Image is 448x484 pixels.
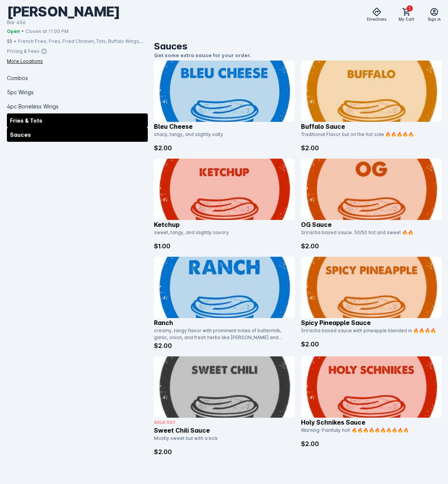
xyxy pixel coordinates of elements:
div: Pricing & Fees [7,48,39,54]
div: Fries & Tots [7,113,148,127]
img: catalog item [301,356,442,418]
div: Traditional Flavor but on the hot side 🔥🔥🔥🔥🔥 [301,131,437,143]
img: catalog item [301,257,442,318]
p: Ranch [154,318,295,327]
div: French Fries, Fries, Fried Chicken, Tots, Buffalo Wings, Chicken, Wings, Fried Pickles [18,38,148,44]
span: Sold Out [154,420,176,425]
div: 5pc Wings [7,85,148,99]
div: [PERSON_NAME] [7,3,120,20]
div: • [14,38,16,44]
p: Buffalo Sauce [301,122,442,131]
p: $2.00 [154,447,295,456]
span: 1 [407,5,413,11]
p: Holy Schnikes Sauce [301,418,442,427]
span: Open [7,28,20,34]
img: catalog item [154,356,295,418]
button: 1 [399,4,414,20]
p: Get some extra sauce for your order. [154,52,442,59]
p: Ketchup [154,220,295,229]
h1: Sauces [154,39,442,53]
div: Bar 456 [7,19,120,26]
span: • Closes at 11:00 PM [21,28,69,34]
p: Bleu Cheese [154,122,295,131]
span: Directions [367,16,386,22]
img: catalog item [301,159,442,220]
div: Combos [7,71,148,85]
div: Sriracha based sauce with pineapple blended in 🔥🔥🔥🔥 [301,327,437,340]
div: sharp, tangy, and slightly salty [154,131,290,143]
div: More Locations [7,57,43,64]
div: 4pc Boneless Wings [7,99,148,113]
div: $$ [7,38,12,44]
img: catalog item [154,257,295,318]
p: $2.00 [301,241,442,251]
p: $2.00 [154,143,295,153]
p: Sweet Chili Sauce [154,426,295,435]
img: catalog item [154,159,295,220]
p: $1.00 [154,241,295,251]
div: sweet, tangy, and slightly savory [154,229,290,241]
img: catalog item [154,61,295,122]
div: Warning: Painfully hot! 🔥🔥🔥🔥🔥🔥🔥🔥🔥🔥 [301,427,437,439]
p: $2.00 [301,143,442,153]
img: catalog item [301,61,442,122]
p: $2.00 [301,439,442,448]
div: Mostly sweet but with a kick [154,435,290,447]
div: Sriracha based sauce. 50/50 hot and sweet 🔥🔥 [301,229,437,241]
p: $2.00 [154,341,295,350]
div: Sauces [7,127,148,141]
p: OG Sauce [301,220,442,229]
p: Spicy Pineapple Sauce [301,318,442,327]
div: creamy, tangy flavor with prominent notes of buttermilk, garlic, onion, and fresh herbs like [PER... [154,327,290,341]
p: $2.00 [301,340,442,349]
